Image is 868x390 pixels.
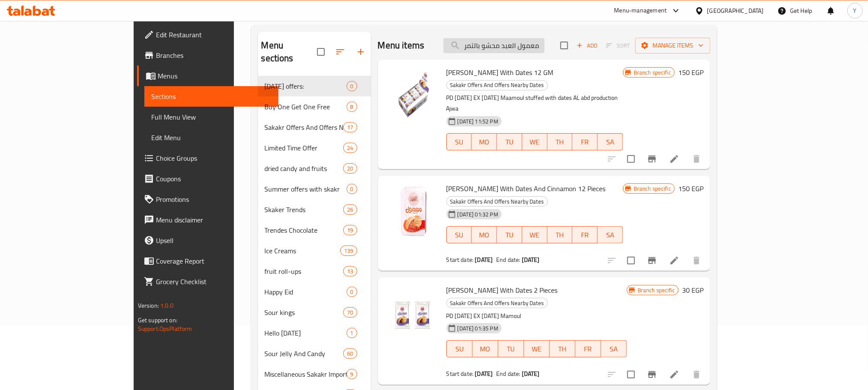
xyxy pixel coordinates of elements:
span: 0 [347,82,357,90]
span: Edit Menu [151,132,272,143]
div: Buy One Get One Free8 [258,96,371,117]
span: TU [500,229,519,241]
span: Version: [138,300,159,311]
div: items [340,246,357,256]
a: Support.OpsPlatform [138,323,192,334]
span: Ice Creams [265,246,341,256]
span: 24 [344,144,356,152]
div: [DATE] offers:0 [258,76,371,96]
span: Upsell [156,235,272,246]
a: Choice Groups [137,148,278,168]
div: Happy Eid0 [258,282,371,302]
a: Coverage Report [137,251,278,271]
span: SA [605,343,623,355]
span: 0 [347,288,357,296]
span: 1 [347,329,357,337]
span: 13 [344,267,356,276]
button: FR [572,226,598,243]
div: dried candy and fruits20 [258,158,371,179]
div: Sakakr Offers And Offers Nearby Dates [446,80,548,90]
span: Sour kings [265,307,344,318]
span: Grocery Checklist [156,276,272,287]
span: Select all sections [312,43,330,61]
p: PD [DATE] EX [DATE] Mamoul [446,311,627,321]
div: Buy One Get One Free [265,102,347,112]
div: [GEOGRAPHIC_DATA] [707,6,764,15]
span: SU [450,343,469,355]
div: items [343,143,357,153]
span: Menus [158,71,272,81]
span: Branch specific [634,286,678,294]
span: 1.0.0 [160,300,174,311]
span: 20 [344,165,356,173]
span: [DATE] offers: [265,81,347,91]
a: Edit Restaurant [137,24,278,45]
div: items [347,102,357,112]
span: MO [475,229,494,241]
button: delete [686,149,707,169]
span: [PERSON_NAME] With Dates And Cinnamon 12 Pieces [446,182,606,195]
b: [DATE] [475,368,493,379]
button: MO [472,133,497,150]
h2: Menu sections [261,39,317,65]
div: Miscellaneous Sakakr Imports [265,369,347,379]
span: Edit Restaurant [156,30,272,40]
span: Sakakr Offers And Offers Nearby Dates [265,122,344,132]
p: PD [DATE] EX [DATE] Maamoul stuffed with dates AL abd production Ajwa [446,93,623,114]
div: Hello Ramadan [265,328,347,338]
span: Sakakr Offers And Offers Nearby Dates [447,298,548,308]
a: Grocery Checklist [137,271,278,292]
div: items [347,369,357,379]
div: fruit roll-ups [265,266,344,276]
span: Sakakr Offers And Offers Nearby Dates [447,197,548,207]
span: Sour Jelly And Candy [265,348,344,359]
button: SU [446,133,472,150]
span: Promotions [156,194,272,204]
a: Sections [144,86,278,107]
div: items [347,184,357,194]
span: Full Menu View [151,112,272,122]
span: Coupons [156,174,272,184]
button: Add [573,39,601,52]
span: Branches [156,50,272,60]
a: Menu disclaimer [137,210,278,230]
span: Select to update [622,366,640,384]
span: Menu disclaimer [156,215,272,225]
span: 9 [347,370,357,378]
div: items [343,307,357,318]
span: 0 [347,185,357,193]
button: SA [598,226,623,243]
div: Monday offers: [265,81,347,91]
span: Add item [573,39,601,52]
span: Coverage Report [156,256,272,266]
span: Trendes Chocolate [265,225,344,235]
span: SA [601,136,620,148]
span: WE [526,229,544,241]
a: Branches [137,45,278,66]
span: Y [853,6,857,15]
span: Skaker Trends [265,204,344,215]
button: TH [550,340,575,357]
span: [DATE] 01:35 PM [454,324,502,333]
div: Happy Eid [265,287,347,297]
div: Summer offers with skakr [265,184,347,194]
span: Hello [DATE] [265,328,347,338]
button: FR [575,340,601,357]
a: Edit menu item [669,369,679,380]
button: TU [497,133,522,150]
button: TU [497,226,522,243]
button: TU [498,340,524,357]
img: Mamoul Al-Abd Stuffed With Dates 2 Pieces [385,284,440,339]
h6: 150 EGP [678,183,703,195]
span: Choice Groups [156,153,272,163]
div: items [343,225,357,235]
div: Limited Time Offer [265,143,344,153]
img: Mamoul Al-Abd Stuffed With Dates And Cinnamon 12 Pieces [385,183,440,237]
